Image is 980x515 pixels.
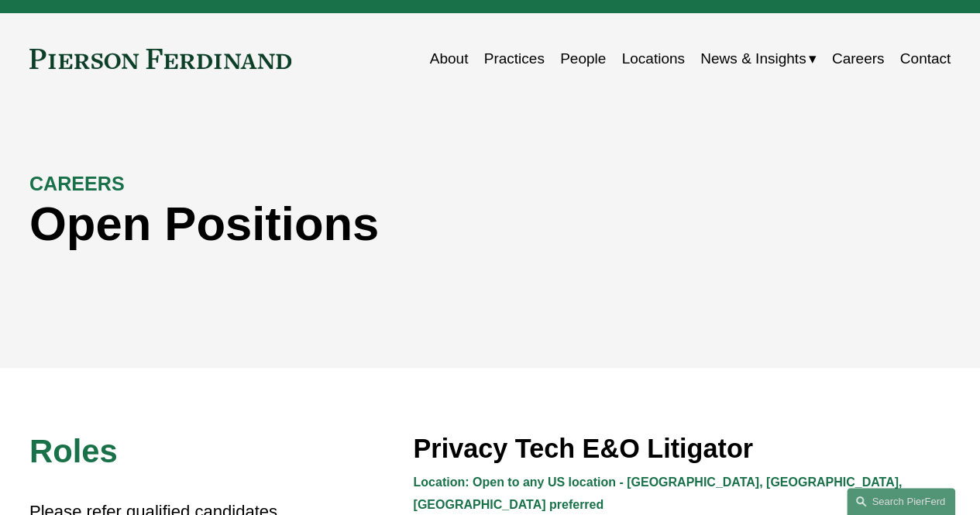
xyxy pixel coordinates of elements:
[484,44,545,74] a: Practices
[700,46,806,72] span: News & Insights
[29,173,125,194] strong: CAREERS
[900,44,951,74] a: Contact
[29,197,720,251] h1: Open Positions
[29,433,118,469] span: Roles
[413,476,905,511] strong: Location: Open to any US location - [GEOGRAPHIC_DATA], [GEOGRAPHIC_DATA], [GEOGRAPHIC_DATA] prefe...
[847,488,955,515] a: Search this site
[700,44,816,74] a: folder dropdown
[560,44,606,74] a: People
[621,44,684,74] a: Locations
[430,44,469,74] a: About
[832,44,885,74] a: Careers
[413,432,951,465] h3: Privacy Tech E&O Litigator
